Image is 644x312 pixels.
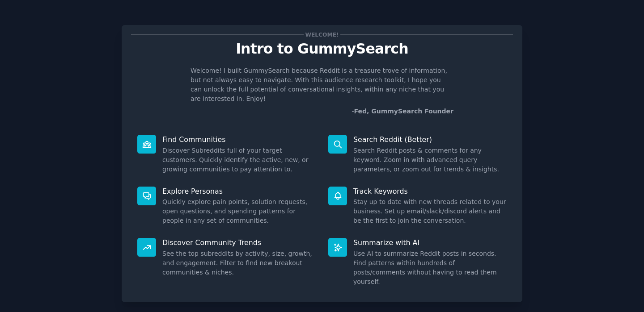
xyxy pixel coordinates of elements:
p: Intro to GummySearch [131,41,513,57]
dd: Search Reddit posts & comments for any keyword. Zoom in with advanced query parameters, or zoom o... [353,146,507,174]
dd: Stay up to date with new threads related to your business. Set up email/slack/discord alerts and ... [353,197,507,225]
p: Track Keywords [353,187,507,196]
p: Explore Personas [162,187,316,196]
div: - [352,107,453,116]
dd: Discover Subreddits full of your target customers. Quickly identify the active, new, or growing c... [162,146,316,174]
p: Discover Community Trends [162,238,316,247]
span: Welcome! [304,30,340,39]
a: Fed, GummySearch Founder [354,108,453,115]
p: Summarize with AI [353,238,507,247]
dd: Quickly explore pain points, solution requests, open questions, and spending patterns for people ... [162,197,316,225]
dd: See the top subreddits by activity, size, growth, and engagement. Filter to find new breakout com... [162,249,316,277]
p: Search Reddit (Better) [353,135,507,144]
p: Find Communities [162,135,316,144]
p: Welcome! I built GummySearch because Reddit is a treasure trove of information, but not always ea... [191,66,453,104]
dd: Use AI to summarize Reddit posts in seconds. Find patterns within hundreds of posts/comments with... [353,249,507,287]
